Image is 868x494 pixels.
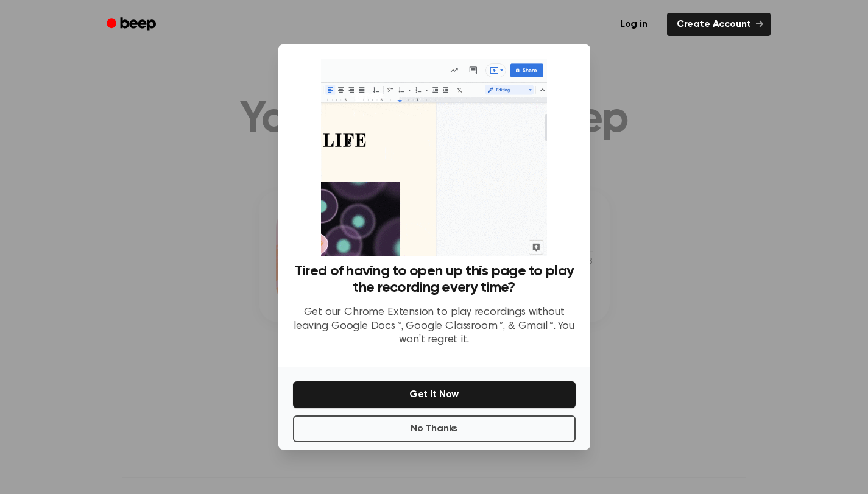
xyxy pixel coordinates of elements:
button: Get It Now [293,381,576,408]
p: Get our Chrome Extension to play recordings without leaving Google Docs™, Google Classroom™, & Gm... [293,306,576,347]
h3: Tired of having to open up this page to play the recording every time? [293,263,576,296]
a: Create Account [667,13,771,36]
button: No Thanks [293,415,576,442]
img: Beep extension in action [321,59,547,256]
a: Log in [608,10,660,38]
a: Beep [98,13,167,37]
